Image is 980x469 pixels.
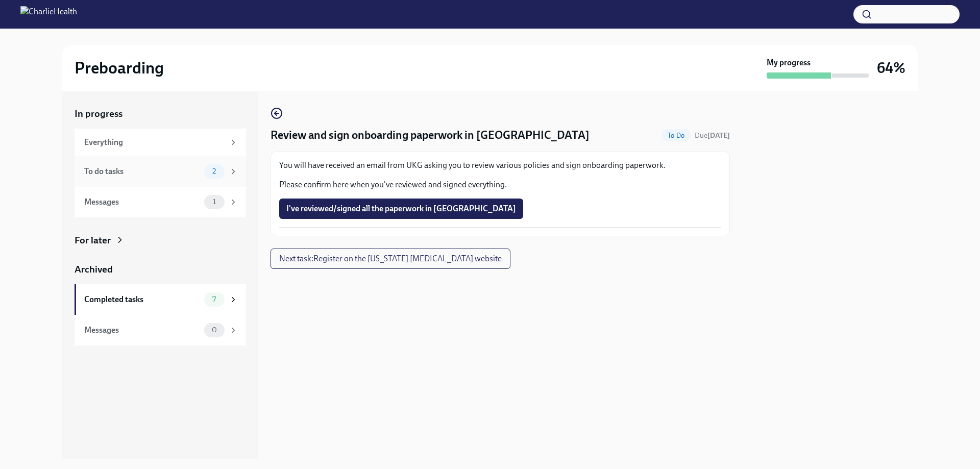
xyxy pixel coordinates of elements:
[75,156,246,187] a: To do tasks2
[84,196,200,208] div: Messages
[279,160,721,171] p: You will have received an email from UKG asking you to review various policies and sign onboardin...
[84,166,200,177] div: To do tasks
[271,128,590,143] h4: Review and sign onboarding paperwork in [GEOGRAPHIC_DATA]
[75,129,246,156] a: Everything
[20,6,77,22] img: CharlieHealth
[75,107,246,120] a: In progress
[75,284,246,315] a: Completed tasks7
[84,137,225,148] div: Everything
[707,131,730,140] strong: [DATE]
[206,295,222,303] span: 7
[75,234,246,247] a: For later
[877,59,905,77] h3: 64%
[279,179,721,190] p: Please confirm here when you've reviewed and signed everything.
[767,57,811,68] strong: My progress
[75,58,164,78] h2: Preboarding
[279,254,502,264] span: Next task : Register on the [US_STATE] [MEDICAL_DATA] website
[695,131,730,140] span: September 25th, 2025 09:00
[271,249,510,269] button: Next task:Register on the [US_STATE] [MEDICAL_DATA] website
[661,132,691,139] span: To Do
[206,167,222,175] span: 2
[207,198,222,206] span: 1
[84,325,200,336] div: Messages
[75,234,111,247] div: For later
[75,187,246,217] a: Messages1
[286,204,516,214] span: I've reviewed/signed all the paperwork in [GEOGRAPHIC_DATA]
[206,326,223,334] span: 0
[75,315,246,345] a: Messages0
[75,263,246,276] a: Archived
[279,199,523,219] button: I've reviewed/signed all the paperwork in [GEOGRAPHIC_DATA]
[695,131,730,140] span: Due
[84,294,200,305] div: Completed tasks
